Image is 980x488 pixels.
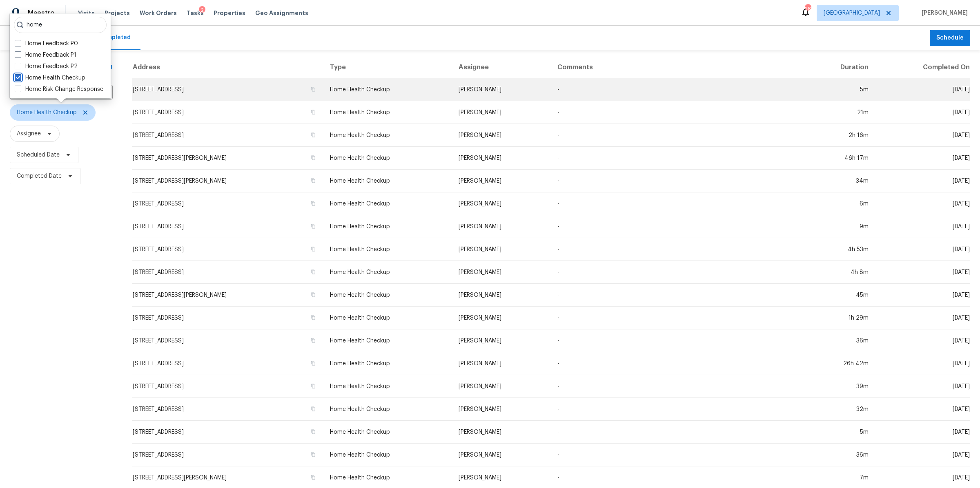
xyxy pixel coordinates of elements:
[875,238,970,261] td: [DATE]
[199,6,205,14] div: 2
[310,154,317,161] button: Copy Address
[323,192,452,215] td: Home Health Checkup
[99,33,131,42] div: Completed
[323,352,452,375] td: Home Health Checkup
[323,284,452,307] td: Home Health Checkup
[802,352,875,375] td: 26h 42m
[802,238,875,261] td: 4h 53m
[310,200,317,207] button: Copy Address
[323,398,452,421] td: Home Health Checkup
[802,444,875,466] td: 36m
[875,261,970,284] td: [DATE]
[15,51,76,59] label: Home Feedback P1
[802,57,875,78] th: Duration
[310,474,317,481] button: Copy Address
[310,268,317,276] button: Copy Address
[310,291,317,298] button: Copy Address
[875,147,970,170] td: [DATE]
[551,421,802,444] td: -
[310,223,317,230] button: Copy Address
[452,170,551,192] td: [PERSON_NAME]
[310,451,317,458] button: Copy Address
[936,33,964,43] span: Schedule
[551,192,802,215] td: -
[802,329,875,352] td: 36m
[802,261,875,284] td: 4h 8m
[802,78,875,101] td: 5m
[132,215,323,238] td: [STREET_ADDRESS]
[132,261,323,284] td: [STREET_ADDRESS]
[805,5,811,13] div: 28
[132,444,323,466] td: [STREET_ADDRESS]
[15,40,78,48] label: Home Feedback P0
[132,147,323,170] td: [STREET_ADDRESS][PERSON_NAME]
[132,421,323,444] td: [STREET_ADDRESS]
[310,86,317,93] button: Copy Address
[323,375,452,398] td: Home Health Checkup
[15,74,85,82] label: Home Health Checkup
[132,352,323,375] td: [STREET_ADDRESS]
[802,147,875,170] td: 46h 17m
[875,78,970,101] td: [DATE]
[310,360,317,367] button: Copy Address
[551,215,802,238] td: -
[214,9,245,17] span: Properties
[875,398,970,421] td: [DATE]
[918,9,968,17] span: [PERSON_NAME]
[551,375,802,398] td: -
[551,398,802,421] td: -
[132,375,323,398] td: [STREET_ADDRESS]
[323,261,452,284] td: Home Health Checkup
[310,131,317,139] button: Copy Address
[15,85,103,93] label: Home Risk Change Response
[452,261,551,284] td: [PERSON_NAME]
[802,170,875,192] td: 34m
[452,284,551,307] td: [PERSON_NAME]
[323,238,452,261] td: Home Health Checkup
[323,147,452,170] td: Home Health Checkup
[15,62,78,71] label: Home Feedback P2
[78,9,95,17] span: Visits
[323,329,452,352] td: Home Health Checkup
[802,375,875,398] td: 39m
[310,245,317,253] button: Copy Address
[875,421,970,444] td: [DATE]
[452,215,551,238] td: [PERSON_NAME]
[875,329,970,352] td: [DATE]
[310,382,317,390] button: Copy Address
[310,314,317,321] button: Copy Address
[875,352,970,375] td: [DATE]
[132,170,323,192] td: [STREET_ADDRESS][PERSON_NAME]
[551,101,802,124] td: -
[551,307,802,329] td: -
[551,238,802,261] td: -
[323,78,452,101] td: Home Health Checkup
[105,9,130,17] span: Projects
[875,284,970,307] td: [DATE]
[17,172,62,180] span: Completed Date
[132,307,323,329] td: [STREET_ADDRESS]
[875,444,970,466] td: [DATE]
[551,284,802,307] td: -
[132,284,323,307] td: [STREET_ADDRESS][PERSON_NAME]
[875,215,970,238] td: [DATE]
[132,329,323,352] td: [STREET_ADDRESS]
[452,398,551,421] td: [PERSON_NAME]
[452,78,551,101] td: [PERSON_NAME]
[310,177,317,184] button: Copy Address
[323,57,452,78] th: Type
[132,101,323,124] td: [STREET_ADDRESS]
[875,375,970,398] td: [DATE]
[310,337,317,344] button: Copy Address
[452,421,551,444] td: [PERSON_NAME]
[132,57,323,78] th: Address
[323,307,452,329] td: Home Health Checkup
[17,151,60,159] span: Scheduled Date
[551,57,802,78] th: Comments
[452,57,551,78] th: Assignee
[802,284,875,307] td: 45m
[310,428,317,435] button: Copy Address
[802,307,875,329] td: 1h 29m
[323,124,452,147] td: Home Health Checkup
[551,78,802,101] td: -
